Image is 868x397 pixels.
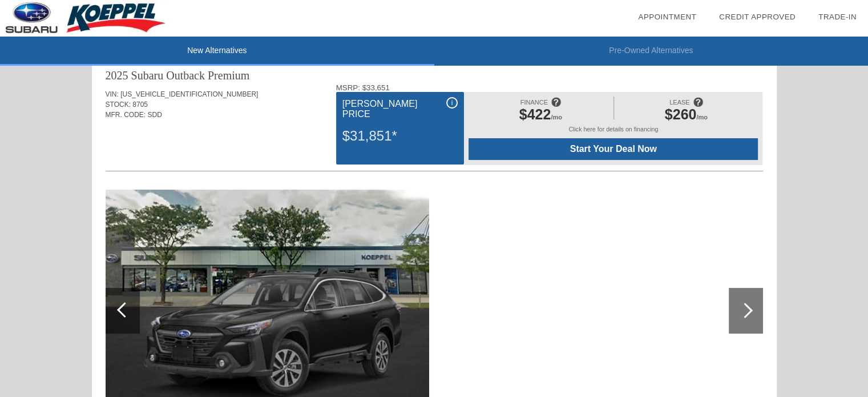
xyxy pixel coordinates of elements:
span: LEASE [669,99,689,106]
span: SDD [148,111,162,119]
span: 8705 [132,101,148,109]
a: Appointment [638,13,696,21]
span: MFR. CODE: [106,111,146,119]
span: STOCK: [106,101,131,109]
div: $31,851* [342,121,458,151]
span: VIN: [106,90,119,98]
span: [US_VEHICLE_IDENTIFICATION_NUMBER] [120,90,258,98]
a: Trade-In [818,13,857,21]
div: /mo [474,106,607,126]
a: Credit Approved [719,13,796,21]
div: i [446,97,458,109]
div: Quoted on [DATE] 3:38:44 PM [106,137,763,155]
div: /mo [620,106,752,126]
div: Premium [208,67,249,83]
div: 2025 Subaru Outback [106,67,205,83]
div: [PERSON_NAME] Price [342,97,458,121]
span: FINANCE [520,99,548,106]
span: Start Your Deal Now [483,144,744,154]
div: MSRP: $33,651 [336,83,763,92]
span: $260 [665,106,697,122]
span: $422 [519,106,551,122]
div: Click here for details on financing [469,126,758,138]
